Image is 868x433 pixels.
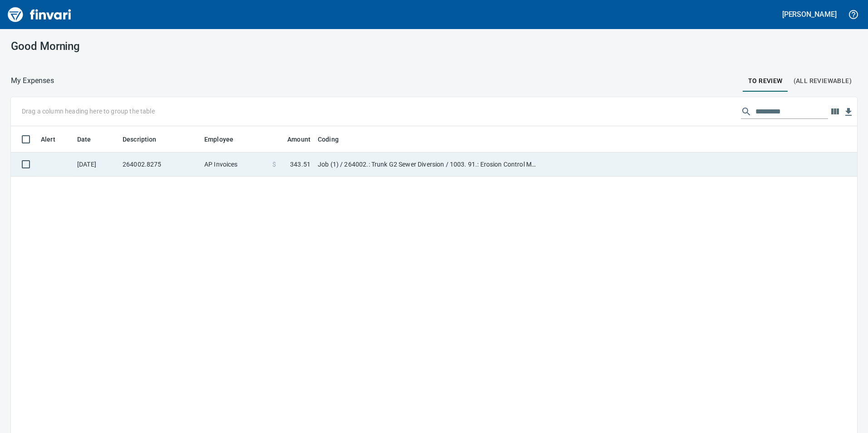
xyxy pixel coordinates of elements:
p: My Expenses [11,75,54,86]
span: Date [77,134,91,145]
span: Date [77,134,103,145]
td: AP Invoices [201,153,269,177]
td: 264002.8275 [119,153,201,177]
span: Description [123,134,157,145]
p: Drag a column heading here to group the table [22,107,155,116]
span: To Review [748,75,783,87]
button: Download table [842,105,855,119]
td: [DATE] [74,153,119,177]
h3: Good Morning [11,40,278,53]
img: Finvari [5,4,74,25]
span: Employee [204,134,233,145]
span: Alert [41,134,67,145]
span: Coding [318,134,350,145]
button: Choose columns to display [828,105,842,118]
span: Description [123,134,168,145]
span: 343.51 [290,160,311,169]
span: (All Reviewable) [794,75,852,87]
span: Coding [318,134,339,145]
span: Alert [41,134,55,145]
span: Amount [287,134,311,145]
td: Job (1) / 264002.: Trunk G2 Sewer Diversion / 1003. 91.: Erosion Control Materials / 5: Other [314,153,541,177]
nav: breadcrumb [11,75,54,86]
span: Amount [276,134,311,145]
span: Employee [204,134,245,145]
span: $ [272,160,276,169]
h5: [PERSON_NAME] [782,10,837,19]
button: [PERSON_NAME] [780,7,839,21]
